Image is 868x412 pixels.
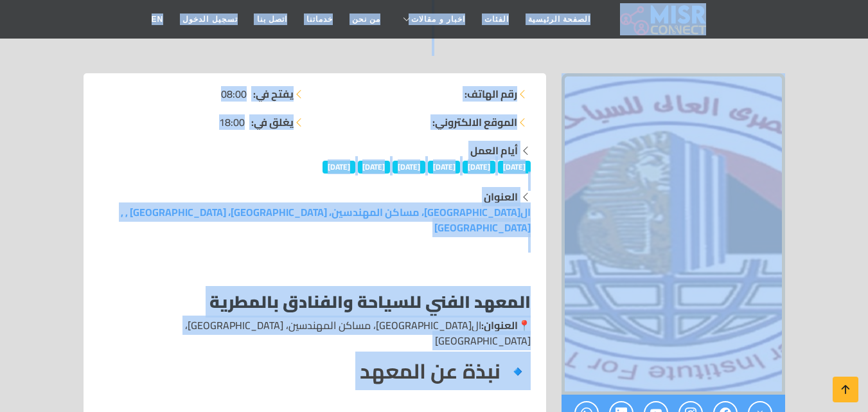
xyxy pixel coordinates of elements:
[360,352,531,390] strong: 🔹 نبذة عن المعهد
[411,13,465,25] span: اخبار و مقالات
[342,7,390,31] a: من نحن
[297,7,342,31] a: خدماتنا
[251,114,294,130] strong: يغلق في:
[465,86,517,102] strong: رقم الهاتف:
[393,161,425,174] span: [DATE]
[620,3,706,35] img: main.misr_connect
[253,86,294,102] strong: يفتح في:
[475,7,518,31] a: الفئات
[562,73,785,395] div: 1 / 1
[358,161,391,174] span: [DATE]
[390,7,475,31] a: اخبار و مقالات
[99,318,531,348] p: 📍 ال[GEOGRAPHIC_DATA]، مساكن المهندسين، [GEOGRAPHIC_DATA]، [GEOGRAPHIC_DATA]
[484,187,518,206] strong: العنوان
[209,286,531,318] strong: المعهد الفني للسياحة والفنادق بالمطرية
[481,316,518,335] strong: العنوان:
[518,7,600,31] a: الصفحة الرئيسية
[173,7,247,31] a: تسجيل الدخول
[121,202,531,237] a: ال[GEOGRAPHIC_DATA]، مساكن المهندسين، [GEOGRAPHIC_DATA]، [GEOGRAPHIC_DATA] , , [GEOGRAPHIC_DATA]
[247,7,297,31] a: اتصل بنا
[463,161,495,174] span: [DATE]
[323,161,355,174] span: [DATE]
[219,114,245,130] span: 18:00
[221,86,247,102] span: 08:00
[498,161,531,174] span: [DATE]
[428,161,461,174] span: [DATE]
[432,114,517,130] strong: الموقع الالكتروني:
[470,141,518,160] strong: أيام العمل
[142,7,173,31] a: EN
[562,73,785,395] img: المعهد الفني للسياحة والفنادق بالمطرية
